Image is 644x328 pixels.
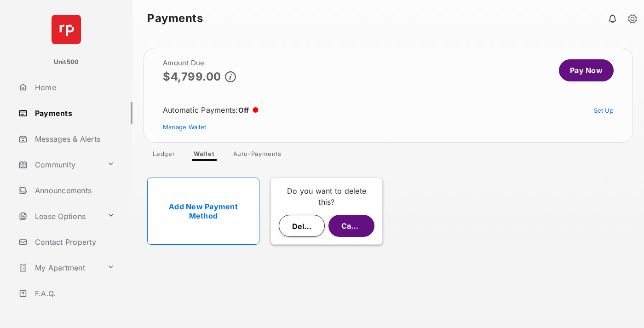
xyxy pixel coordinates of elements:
[15,205,103,227] a: Lease Options
[238,106,249,115] span: Off
[292,222,316,231] span: Delete
[15,128,132,150] a: Messages & Alerts
[15,282,132,305] a: F.A.Q.
[328,215,374,237] button: Cancel
[15,154,103,176] a: Community
[226,150,289,161] a: Auto-Payments
[278,185,375,207] p: Do you want to delete this?
[15,257,103,279] a: My Apartment
[594,107,614,114] a: Set Up
[147,13,203,24] strong: Payments
[52,15,81,44] img: svg+xml;base64,PHN2ZyB4bWxucz0iaHR0cDovL3d3dy53My5vcmcvMjAwMC9zdmciIHdpZHRoPSI2NCIgaGVpZ2h0PSI2NC...
[145,150,183,161] a: Ledger
[15,76,132,98] a: Home
[15,231,132,253] a: Contact Property
[163,105,259,115] div: Automatic Payments :
[186,150,222,161] a: Wallet
[341,221,366,230] span: Cancel
[163,59,236,67] h2: Amount Due
[279,215,325,237] button: Delete
[163,70,221,83] p: $4,799.00
[54,58,79,67] p: Unit500
[147,178,259,245] a: Add New Payment Method
[15,102,132,124] a: Payments
[15,179,132,201] a: Announcements
[163,123,206,131] a: Manage Wallet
